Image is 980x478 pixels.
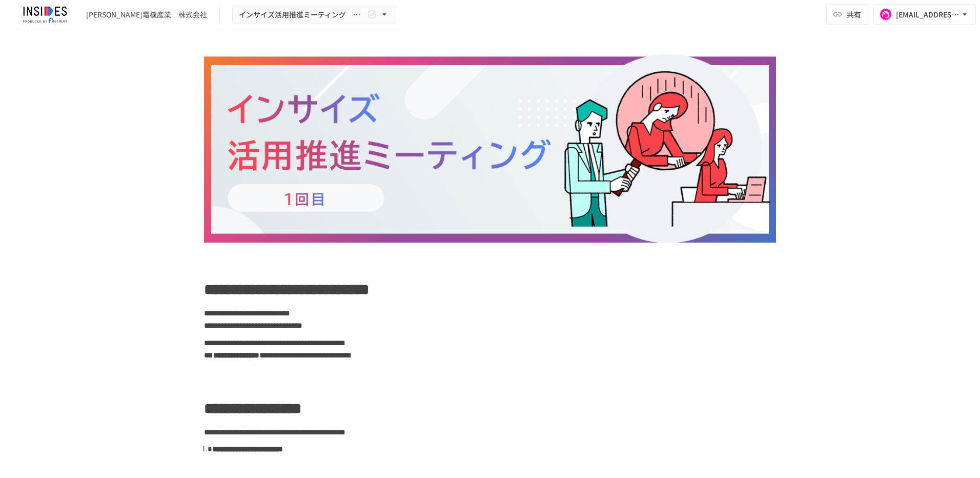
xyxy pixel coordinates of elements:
[12,6,78,23] img: JmGSPSkPjKwBq77AtHmwC7bJguQHJlCRQfAXtnx4WuV
[239,8,365,21] span: インサイズ活用推進ミーティング ～1回目～
[896,8,959,21] div: [EMAIL_ADDRESS][DOMAIN_NAME]
[232,5,396,25] button: インサイズ活用推進ミーティング ～1回目～
[204,54,776,243] img: F1TL7zPOTf527EotFEbYcONCf0BXcha3xpqStdqumBO
[847,9,861,20] span: 共有
[826,4,869,25] button: 共有
[86,9,207,20] div: [PERSON_NAME]電機産業 株式会社
[873,4,976,25] button: [EMAIL_ADDRESS][DOMAIN_NAME]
